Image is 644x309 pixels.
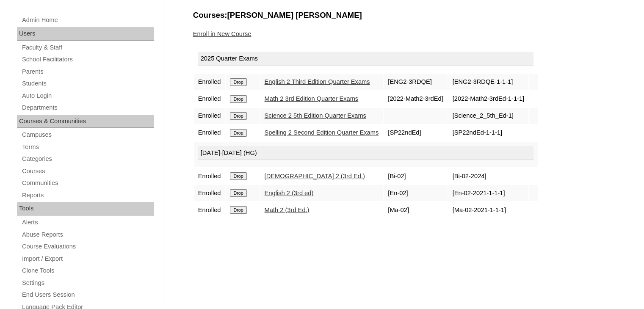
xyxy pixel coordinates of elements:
[448,125,528,141] td: [SP22ndEd-1-1-1]
[230,172,246,180] input: Drop
[21,290,154,300] a: End Users Session
[194,108,225,124] td: Enrolled
[21,142,154,152] a: Terms
[21,265,154,276] a: Clone Tools
[21,254,154,264] a: Import / Export
[265,112,366,119] a: Science 2 5th Edition Quarter Exams
[230,129,246,137] input: Drop
[21,241,154,252] a: Course Evaluations
[21,166,154,177] a: Courses
[448,185,528,201] td: [En-02-2021-1-1-1]
[198,146,533,160] div: [DATE]-[DATE] (HG)
[21,91,154,101] a: Auto Login
[21,78,154,89] a: Students
[193,30,252,37] a: Enroll in New Course
[194,185,225,201] td: Enrolled
[21,278,154,288] a: Settings
[265,207,310,213] a: Math 2 (3rd Ed.)
[384,125,447,141] td: [SP22ndEd]
[194,91,225,107] td: Enrolled
[194,168,225,184] td: Enrolled
[21,102,154,113] a: Departments
[21,217,154,228] a: Alerts
[21,154,154,164] a: Categories
[230,189,246,197] input: Drop
[17,27,154,41] div: Users
[265,129,379,136] a: Spelling 2 Second Edition Quarter Exams
[230,95,246,103] input: Drop
[384,91,447,107] td: [2022-Math2-3rdEd]
[17,115,154,128] div: Courses & Communities
[21,42,154,53] a: Faculty & Staff
[194,125,225,141] td: Enrolled
[21,130,154,140] a: Campuses
[448,202,528,218] td: [Ma-02-2021-1-1-1]
[265,173,365,179] a: [DEMOGRAPHIC_DATA] 2 (3rd Ed.)
[448,168,528,184] td: [Bi-02-2024]
[194,202,225,218] td: Enrolled
[230,112,246,120] input: Drop
[21,15,154,25] a: Admin Home
[193,10,612,21] h3: Courses:[PERSON_NAME] [PERSON_NAME]
[384,74,447,90] td: [ENG2-3RDQE]
[384,202,447,218] td: [Ma-02]
[265,78,370,85] a: English 2 Third Edition Quarter Exams
[198,52,533,66] div: 2025 Quarter Exams
[230,78,246,86] input: Drop
[384,185,447,201] td: [En-02]
[21,178,154,188] a: Communities
[448,108,528,124] td: [Science_2_5th_Ed-1]
[448,91,528,107] td: [2022-Math2-3rdEd-1-1-1]
[17,202,154,215] div: Tools
[265,95,359,102] a: Math 2 3rd Edition Quarter Exams
[194,74,225,90] td: Enrolled
[21,229,154,240] a: Abuse Reports
[265,190,314,196] a: English 2 (3rd ed)
[448,74,528,90] td: [ENG2-3RDQE-1-1-1]
[21,190,154,201] a: Reports
[21,54,154,65] a: School Facilitators
[21,66,154,77] a: Parents
[230,206,246,214] input: Drop
[384,168,447,184] td: [Bi-02]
